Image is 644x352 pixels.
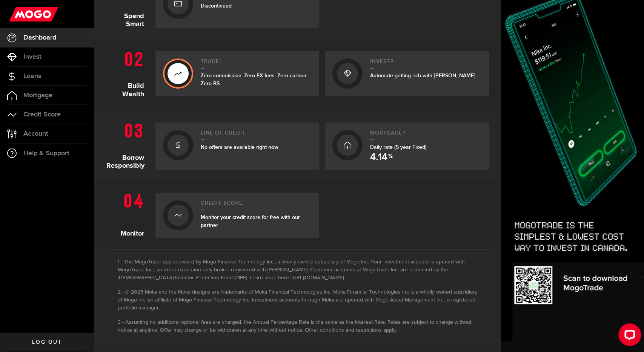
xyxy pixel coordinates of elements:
span: Daily rate (5 year Fixed) [370,144,427,150]
h1: Monitor [106,189,150,238]
span: % [388,153,393,162]
span: Mortgage [23,92,52,99]
a: Invest2Automate getting rich with [PERSON_NAME] [325,51,489,96]
span: Discontinued [201,3,232,9]
a: Trade1Zero commission. Zero FX fees. Zero carbon. Zero BS. [155,51,320,96]
span: Monitor your credit score for free with our partner [201,214,300,228]
span: Help & Support [23,150,69,157]
span: Loans [23,73,41,80]
span: 4.14 [370,153,387,162]
a: Mortgage3Daily rate (5 year Fixed) 4.14 % [325,122,489,170]
span: Account [23,130,48,137]
h2: Mortgage [370,130,481,140]
span: Zero commission. Zero FX fees. Zero carbon. Zero BS. [201,72,307,87]
a: Line of creditNo offers are available right now [155,122,320,170]
li: Assuming no additional optional fees are charged, the Annual Percentage Rate is the same as the I... [118,318,478,334]
li: © 2025 Moka and the Moka designs are trademarks of Moka Financial Technologies Inc. Moka Financia... [118,288,478,312]
span: Log out [32,340,62,345]
span: Automate getting rich with [PERSON_NAME] [370,72,475,79]
a: Credit ScoreMonitor your credit score for free with our partner [155,193,320,238]
span: Invest [23,54,41,60]
li: The MogoTrade app is owned by Mogo Finance Technology Inc., a wholly owned subsidiary of Mogo Inc... [118,258,478,282]
h1: Borrow Responsibly [106,119,150,170]
sup: 3 [403,130,406,135]
span: Dashboard [23,34,56,41]
iframe: LiveChat chat widget [612,320,644,352]
h2: Trade [201,58,312,69]
h2: Line of credit [201,130,312,140]
h1: Build Wealth [106,47,150,100]
sup: 2 [391,58,393,63]
span: Credit Score [23,111,61,118]
span: No offers are available right now [201,144,278,150]
h2: Invest [370,58,481,69]
h2: Credit Score [201,200,312,210]
sup: 1 [220,58,222,63]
